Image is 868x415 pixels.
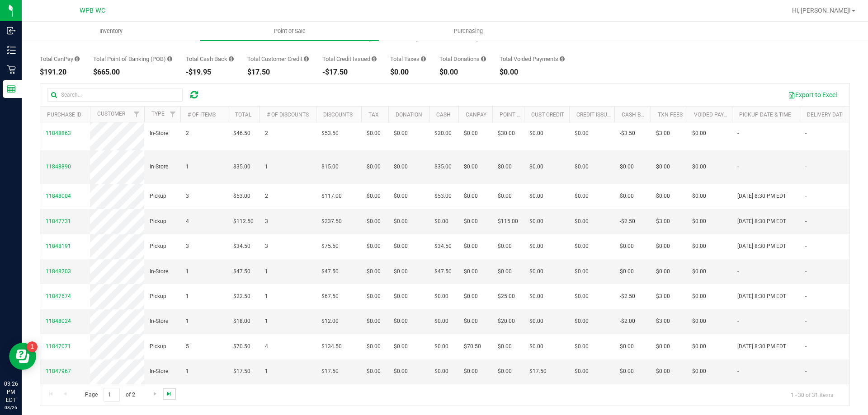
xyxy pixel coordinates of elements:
span: $237.50 [321,217,342,226]
div: $1,134.80 [468,34,502,42]
div: -$19.95 [186,69,234,76]
a: Purchasing [379,22,557,41]
span: $53.50 [321,129,339,138]
inline-svg: Inventory [7,46,16,55]
inline-svg: Reports [7,84,16,93]
p: 08/26 [4,404,18,411]
div: Total Customer Credit [247,56,309,62]
span: $0.00 [464,242,478,251]
span: $3.00 [656,292,670,301]
i: Sum of the successful, non-voided payments using account credit for all purchases in the date range. [304,56,309,62]
i: Sum of the successful, non-voided point-of-banking payment transactions, both via payment termina... [167,56,172,62]
span: 11847731 [46,218,71,224]
span: Pickup [150,192,166,201]
p: 03:26 PM EDT [4,380,18,404]
span: $0.00 [575,317,589,326]
span: 3 [265,217,268,226]
span: 11848191 [46,243,71,249]
i: Sum of all account credit issued for all refunds from returned purchases in the date range. [372,56,377,62]
span: $0.00 [692,242,706,251]
span: $0.00 [692,367,706,376]
span: 3 [186,242,189,251]
span: $35.00 [233,163,250,171]
span: 1 [186,367,189,376]
a: Inventory [22,22,200,41]
span: $0.00 [367,367,381,376]
span: $0.00 [498,242,512,251]
span: $0.00 [434,342,448,351]
span: $17.50 [233,367,250,376]
span: $70.50 [233,342,250,351]
a: Total [235,112,251,118]
span: $0.00 [529,292,543,301]
span: $47.50 [434,267,452,276]
inline-svg: Retail [7,65,16,74]
span: $0.00 [656,242,670,251]
span: - [737,317,739,326]
span: Inventory [87,27,135,35]
span: $53.00 [434,192,452,201]
a: Customer [97,111,125,117]
span: $0.00 [529,129,543,138]
div: $0.00 [439,69,486,76]
a: # of Items [188,112,216,118]
span: In-Store [150,317,168,326]
span: $0.00 [498,267,512,276]
a: Go to the last page [163,388,176,400]
span: $47.50 [321,267,339,276]
span: $0.00 [656,163,670,171]
a: Credit Issued [576,112,614,118]
span: $0.00 [529,317,543,326]
div: $2,775.45 [408,34,455,42]
span: 3 [265,242,268,251]
span: $117.00 [321,192,342,201]
span: $34.50 [233,242,250,251]
div: $191.20 [40,69,80,76]
a: Txn Fees [658,112,683,118]
div: $0.00 [390,69,426,76]
a: Pickup Date & Time [739,112,791,118]
span: In-Store [150,163,168,171]
span: $0.00 [620,242,634,251]
div: 31 [40,34,81,42]
span: $0.00 [464,317,478,326]
input: Search... [47,88,183,102]
span: [DATE] 8:30 PM EDT [737,242,786,251]
span: 4 [265,342,268,351]
span: $0.00 [434,367,448,376]
span: [DATE] 8:30 PM EDT [737,292,786,301]
span: 1 [186,267,189,276]
span: - [805,217,807,226]
span: $0.00 [367,129,381,138]
span: WPB WC [80,7,105,14]
span: 1 [265,317,268,326]
div: Total Donations [439,56,486,62]
span: $0.00 [367,342,381,351]
span: $0.00 [656,342,670,351]
span: $0.00 [394,317,408,326]
span: [DATE] 8:30 PM EDT [737,192,786,201]
a: Point of Banking (POB) [500,112,564,118]
span: -$3.50 [620,129,635,138]
span: $0.00 [529,267,543,276]
span: $0.00 [529,192,543,201]
span: $0.00 [464,163,478,171]
div: $0.00 [500,69,565,76]
span: $0.00 [575,217,589,226]
span: $0.00 [394,342,408,351]
span: $0.00 [434,292,448,301]
span: $0.00 [367,217,381,226]
span: - [805,292,807,301]
span: $0.00 [464,129,478,138]
div: $665.00 [93,69,172,76]
input: 1 [104,388,120,402]
span: 11848024 [46,318,71,324]
span: $0.00 [692,163,706,171]
span: Pickup [150,342,166,351]
span: $0.00 [394,367,408,376]
span: Page of 2 [77,388,142,402]
span: 11848863 [46,130,71,136]
iframe: Resource center [9,343,36,370]
span: $0.00 [575,342,589,351]
span: [DATE] 8:30 PM EDT [737,342,786,351]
